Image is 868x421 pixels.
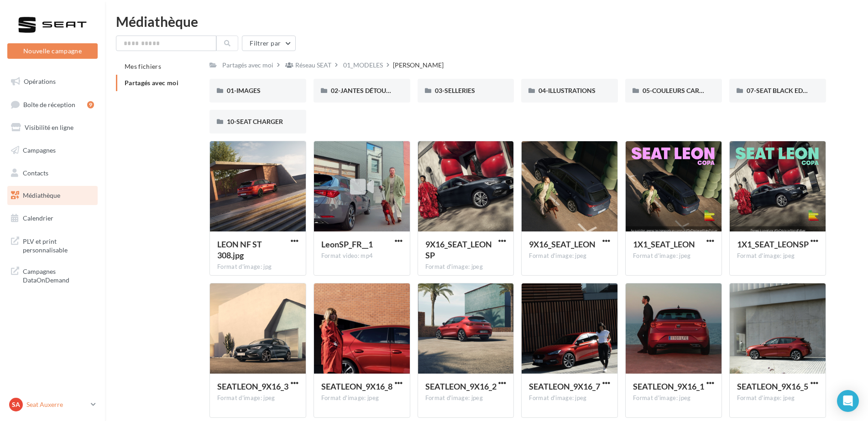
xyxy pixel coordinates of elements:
span: 03-SELLERIES [435,87,475,94]
span: LeonSP_FR__1 [321,239,373,249]
div: Partagés avec moi [222,61,273,70]
span: Partagés avec moi [125,79,178,87]
span: Boîte de réception [23,100,75,108]
a: Campagnes [5,141,99,160]
span: 07-SEAT BLACK EDITION [747,87,820,94]
a: SA Seat Auxerre [7,396,98,413]
div: Format d'image: jpeg [737,252,818,260]
span: Calendrier [23,214,53,222]
div: Format d'image: jpeg [529,394,610,402]
div: Format d'image: jpg [217,263,298,271]
span: 9X16_SEAT_LEONSP [425,239,492,260]
div: Format d'image: jpeg [425,394,507,402]
span: Contacts [23,169,48,176]
p: Seat Auxerre [26,400,87,409]
span: SEATLEON_9X16_7 [529,381,600,391]
a: Calendrier [5,209,99,228]
div: Format d'image: jpeg [529,252,610,260]
a: Contacts [5,164,99,183]
span: 1X1_SEAT_LEONSP [737,239,809,249]
span: 10-SEAT CHARGER [227,118,283,125]
span: PLV et print personnalisable [23,235,94,255]
div: Format d'image: jpeg [633,252,714,260]
div: 9 [87,101,94,108]
span: SEATLEON_9X16_8 [321,381,392,391]
div: Format d'image: jpeg [217,394,298,402]
a: Opérations [5,72,99,91]
span: SEATLEON_9X16_2 [425,381,497,391]
div: [PERSON_NAME] [393,61,444,70]
span: 04-ILLUSTRATIONS [539,87,596,94]
span: 05-COULEURS CARROSSERIES [643,87,732,94]
span: SEATLEON_9X16_1 [633,381,704,391]
span: 01-IMAGES [227,87,261,94]
span: Campagnes [23,146,56,154]
span: 9X16_SEAT_LEON [529,239,596,249]
button: Nouvelle campagne [7,43,98,59]
div: Format d'image: jpeg [633,394,714,402]
a: Campagnes DataOnDemand [5,262,99,288]
span: Opérations [24,77,56,85]
div: 01_MODELES [343,61,383,70]
div: Médiathèque [116,15,857,28]
a: Visibilité en ligne [5,118,99,137]
span: Médiathèque [23,191,60,199]
span: Mes fichiers [125,62,161,70]
div: Réseau SEAT [295,61,331,70]
div: Format d'image: jpeg [425,263,507,271]
div: Format d'image: jpeg [737,394,818,402]
a: Boîte de réception9 [5,95,99,114]
span: SEATLEON_9X16_5 [737,381,808,391]
span: Campagnes DataOnDemand [23,265,94,285]
button: Filtrer par [242,36,296,51]
a: Médiathèque [5,186,99,205]
span: SEATLEON_9X16_3 [217,381,288,391]
span: SA [12,400,20,409]
span: LEON NF ST 308.jpg [217,239,262,260]
div: Format d'image: jpeg [321,394,403,402]
div: Open Intercom Messenger [837,390,859,412]
span: Visibilité en ligne [25,123,73,131]
span: 1X1_SEAT_LEON [633,239,695,249]
a: PLV et print personnalisable [5,231,99,258]
span: 02-JANTES DÉTOURÉES [331,87,401,94]
div: Format video: mp4 [321,252,403,260]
